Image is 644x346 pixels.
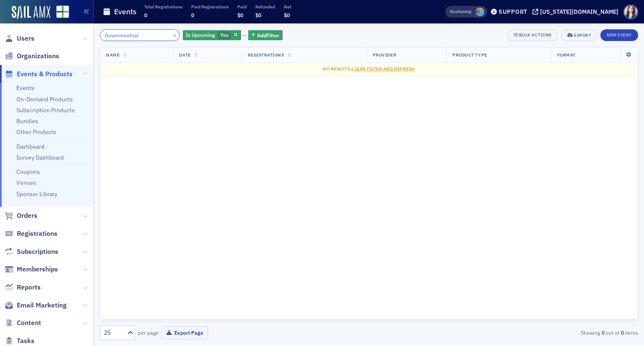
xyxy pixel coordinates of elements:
[144,12,147,18] span: 0
[5,211,37,220] a: Orders
[191,12,194,18] span: 0
[17,318,41,328] span: Content
[499,8,527,15] div: Support
[161,326,208,339] button: Export Page
[475,8,484,16] span: Kristi Gates
[5,301,67,310] a: Email Marketing
[5,336,34,346] a: Tasks
[5,318,41,328] a: Content
[17,70,73,79] span: Events & Products
[104,328,122,337] div: 25
[248,52,284,58] span: Registrations
[16,168,40,176] a: Coupons
[540,8,618,15] div: [US_STATE][DOMAIN_NAME]
[5,52,59,61] a: Organizations
[17,336,34,346] span: Tasks
[114,7,137,17] h1: Events
[623,5,638,19] span: Profile
[561,29,597,41] button: Export
[50,5,69,20] a: View Homepage
[16,106,75,114] a: Subscription Products
[171,31,179,39] button: ×
[373,52,396,58] span: Provider
[248,30,283,41] button: AddFilter
[452,52,487,58] span: Product Type
[284,4,291,10] p: Net
[106,66,632,72] div: No results.
[16,143,44,150] a: Dashboard
[5,247,58,256] a: Subscriptions
[179,52,190,58] span: Date
[600,31,638,38] a: New Event
[5,70,73,79] a: Events & Products
[17,265,58,274] span: Memberships
[16,117,38,125] a: Bundles
[17,34,34,43] span: Users
[519,33,552,37] div: Bulk Actions
[56,5,69,18] img: SailAMX
[220,31,229,38] span: Yes
[450,9,458,14] div: Also
[17,247,58,256] span: Subscriptions
[144,4,182,10] p: Total Registrations
[16,154,64,161] a: Survey Dashboard
[12,6,50,19] img: SailAMX
[351,66,415,72] span: Clear Filter and Refresh
[16,84,34,92] a: Events
[16,96,73,103] a: On-Demand Products
[532,9,621,15] button: [US_STATE][DOMAIN_NAME]
[5,283,41,292] a: Reports
[465,329,638,336] div: Showing out of items
[284,12,290,18] span: $0
[186,31,215,38] span: Is Upcoming
[17,211,37,220] span: Orders
[255,4,275,10] p: Refunded
[237,4,247,10] p: Paid
[600,329,606,336] strong: 0
[17,52,59,61] span: Organizations
[183,30,241,41] div: Yes
[619,329,625,336] strong: 0
[5,34,34,43] a: Users
[450,9,471,15] span: Viewing
[16,128,56,136] a: Other Products
[255,12,261,18] span: $0
[5,229,57,238] a: Registrations
[557,52,576,58] span: Format
[17,283,41,292] span: Reports
[5,265,58,274] a: Memberships
[17,229,57,238] span: Registrations
[100,29,180,41] input: Search…
[600,29,638,41] button: New Event
[257,31,279,39] span: Add Filter
[138,329,158,336] label: per page
[17,301,67,310] span: Email Marketing
[106,52,119,58] span: Name
[237,12,243,18] span: $0
[191,4,229,10] p: Paid Registrations
[574,33,591,38] div: Export
[16,179,36,186] a: Venues
[507,29,558,41] button: Bulk Actions
[16,190,57,198] a: Sponsor Library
